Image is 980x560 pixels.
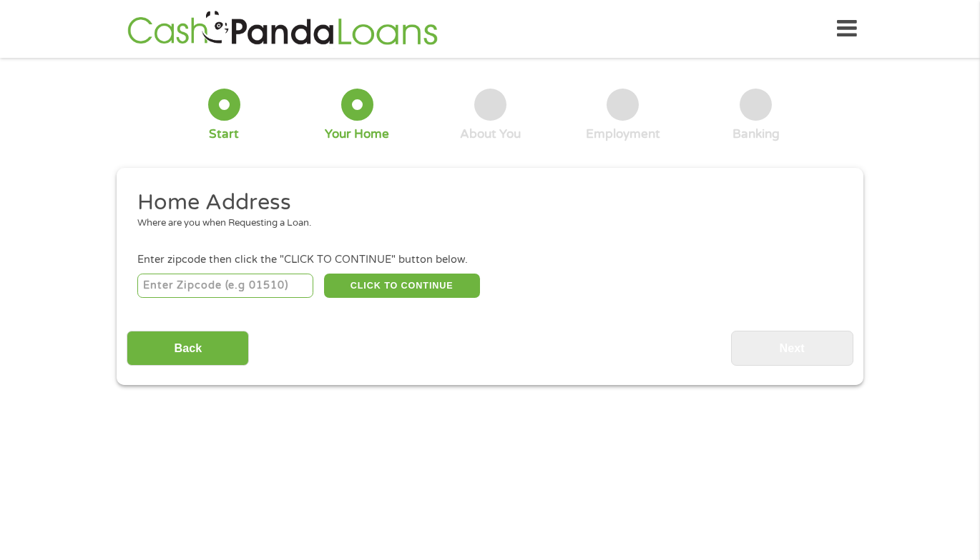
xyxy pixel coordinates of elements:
[460,126,521,142] div: About You
[324,274,480,298] button: CLICK TO CONTINUE
[127,331,249,366] input: Back
[137,252,843,268] div: Enter zipcode then click the "CLICK TO CONTINUE" button below.
[586,126,660,142] div: Employment
[137,189,833,217] h2: Home Address
[123,9,442,49] img: GetLoanNow Logo
[137,274,314,298] input: Enter Zipcode (e.g 01510)
[325,126,389,142] div: Your Home
[137,216,833,231] div: Where are you when Requesting a Loan.
[731,331,853,366] input: Next
[209,126,239,142] div: Start
[732,126,780,142] div: Banking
